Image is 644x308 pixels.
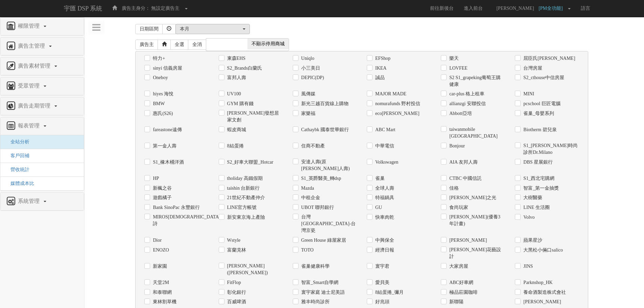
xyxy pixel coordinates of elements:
label: 智富_Smart自學網 [300,279,338,286]
span: 報表管理 [16,123,43,128]
button: 本月 [175,24,250,34]
label: 風傳媒 [300,91,315,97]
label: taiwanmobile [GEOGRAPHIC_DATA] [448,126,505,140]
label: 新聯陽 [448,299,463,305]
label: 雀巢_母嬰系列 [522,110,554,117]
label: 新光三越百貨線上購物 [300,100,349,107]
label: 遊戲橘子 [151,194,172,201]
label: FitFlop [225,279,241,286]
label: 雀巢健康科學 [300,263,330,270]
label: 大家房屋 [448,263,468,270]
label: GU [374,204,382,211]
label: EFShop [374,55,390,62]
label: S1_[PERSON_NAME]時尚診所Dr.Milano [522,142,579,156]
a: 全消 [188,40,206,50]
label: 和泰聯網 [151,289,172,296]
label: HP [151,175,159,182]
label: Green House 綠屋家居 [300,237,346,244]
label: DBS 星展銀行 [522,159,553,166]
label: BMW [151,100,165,107]
label: 新安東京海上產險 [225,214,265,221]
label: 住商不動產 [300,143,325,149]
label: 富蘭克林 [225,247,246,254]
label: 蘋果星沙 [522,237,542,244]
a: 客戶回補 [5,153,29,158]
label: 中華電信 [374,143,394,149]
label: MAJOR MADE [374,91,406,97]
label: 寰宇家庭 迪士尼美語 [300,289,345,296]
a: 營收統計 [5,167,29,172]
label: Cathaybk 國泰世華銀行 [300,126,349,133]
label: eco[PERSON_NAME] [374,110,420,117]
label: 新楓之谷 [151,185,172,192]
label: LOVFEE [448,65,468,72]
label: CTBC 中國信託 [448,175,482,182]
span: [PERSON_NAME] [493,6,537,11]
label: 富邦人壽 [225,74,246,81]
label: Oneboy [151,74,168,81]
label: car-plus 格上租車 [448,91,484,97]
label: nomurafunds 野村投信 [374,100,420,107]
label: 佳格 [448,185,459,192]
label: Wstyle [225,237,241,244]
a: 廣告主管理 [5,41,79,52]
label: UBOT 聯邦銀行 [300,204,334,211]
label: 大樹醫藥 [522,194,542,201]
label: [PERSON_NAME] [448,237,487,244]
a: 媒體成本比 [5,181,34,186]
label: AIA 友邦人壽 [448,159,478,166]
span: 受眾管理 [16,83,43,89]
a: 全選 [170,40,189,50]
label: 樂天 [448,55,459,62]
span: 不顯示停用商城 [247,39,289,49]
label: 好兆頭 [374,299,389,305]
label: ENOZO [151,247,169,254]
label: GYM 購有錢 [225,100,254,107]
label: Biotherm 碧兒泉 [522,126,556,133]
span: 無設定廣告主 [151,6,180,11]
label: LINE 生活圈 [522,204,549,211]
label: [PERSON_NAME]花藝設計 [448,246,505,260]
a: 權限管理 [5,21,79,32]
label: 東森EHS [225,55,245,62]
label: 台灣房屋 [522,65,542,72]
label: 百威啤酒 [225,299,246,305]
label: 蝦皮商城 [225,126,246,133]
label: [PERSON_NAME]之光 [448,194,496,201]
span: 權限管理 [16,23,43,29]
label: S1_英爵醫美_轉dsp [300,175,341,182]
label: S2 S1_grapeking葡萄王購健康 [448,74,505,88]
label: 智富_第一金抽獎 [522,185,559,192]
label: 彰化銀行 [225,289,246,296]
label: 家樂福 [300,110,315,117]
label: Parknshop_HK [522,279,552,286]
label: ABC Mart [374,126,396,133]
label: 誠品 [374,74,385,81]
label: ABC好車網 [448,279,473,286]
label: Mazda [300,185,314,192]
label: 天堂2M [151,279,169,286]
label: 屈臣氏[PERSON_NAME] [522,55,575,62]
label: Bank SinoPac 永豐銀行 [151,204,199,211]
label: 安達人壽(原[PERSON_NAME]人壽) [300,159,357,172]
label: S1_西北宅購網 [522,175,554,182]
label: UV100 [225,91,241,97]
label: tholiday 高鐵假期 [225,175,263,182]
span: 廣告主管理 [16,43,48,49]
a: 廣告素材管理 [5,61,79,72]
label: S2_cthouse中信房屋 [522,74,564,81]
label: 小三美日 [300,65,320,72]
label: 經濟日報 [374,247,394,254]
label: 寰宇君 [374,263,389,270]
span: 廣告主身分： [122,6,150,11]
label: allianzgi 安聯投信 [448,100,486,107]
label: 21世紀不動產仲介 [225,194,265,201]
a: 廣告走期管理 [5,101,79,112]
label: MINI [522,91,534,97]
label: 中興保全 [374,237,394,244]
label: 愛貝美 [374,279,389,286]
label: 8結蛋捲_彌月 [374,289,404,296]
span: 廣告素材管理 [16,63,54,69]
div: 本月 [180,26,241,32]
